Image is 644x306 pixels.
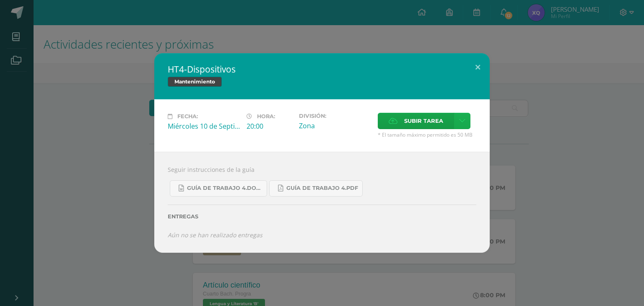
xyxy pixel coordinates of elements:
[286,185,358,192] span: Guía de trabajo 4.pdf
[168,213,476,220] label: Entregas
[168,77,222,87] span: Mantenimiento
[299,121,371,130] div: Zona
[168,122,240,131] div: Miércoles 10 de Septiembre
[247,122,292,131] div: 20:00
[170,180,267,197] a: Guía de trabajo 4.docx
[257,113,275,119] span: Hora:
[378,131,476,138] span: * El tamaño máximo permitido es 50 MB
[466,53,490,82] button: Close (Esc)
[404,113,443,129] span: Subir tarea
[154,152,490,253] div: Seguir instrucciones de la guía
[299,113,371,119] label: División:
[168,63,476,75] h2: HT4-Dispositivos
[177,113,198,119] span: Fecha:
[168,231,262,239] i: Aún no se han realizado entregas
[269,180,363,197] a: Guía de trabajo 4.pdf
[187,185,262,192] span: Guía de trabajo 4.docx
